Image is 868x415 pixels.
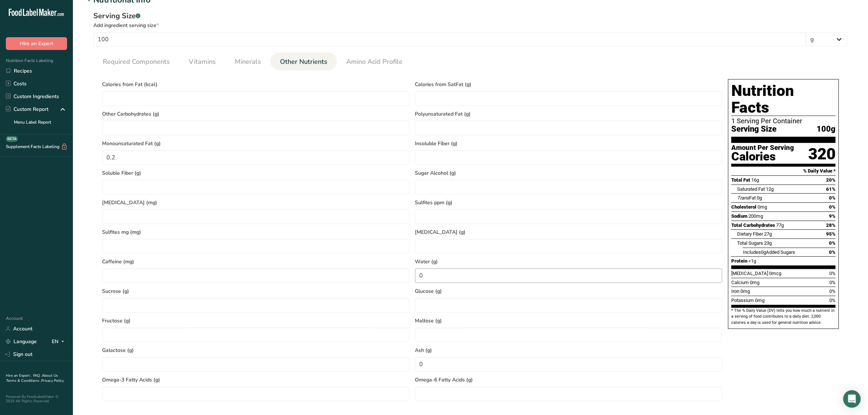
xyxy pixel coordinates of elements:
span: Maltose (g) [415,317,723,325]
span: Cholesterol [731,204,756,210]
span: Caffeine (mg) [102,258,409,265]
span: Serving Size [731,125,776,134]
span: 0% [829,204,836,210]
span: 0% [829,298,836,303]
span: 61% [826,186,836,192]
div: BETA [6,136,18,142]
div: 320 [808,144,836,164]
span: Water (g) [415,258,723,265]
span: 0mg [758,204,767,210]
div: Calories [731,151,794,162]
span: Iron [731,288,739,294]
div: Add ingredient serving size [93,22,848,29]
div: Powered By FoodLabelMaker © 2025 All Rights Reserved [6,395,67,403]
span: [MEDICAL_DATA] (g) [415,228,723,236]
span: 0% [829,249,836,255]
div: Amount Per Serving [731,144,794,151]
a: Language [6,335,37,348]
span: 200mg [748,213,763,219]
span: 23g [764,240,772,246]
span: 77g [776,222,784,228]
span: Protein [731,258,747,264]
span: Calcium [731,280,749,285]
span: 0% [829,280,836,285]
span: Required Components [103,57,170,67]
span: 0mg [740,288,750,294]
span: Sulfites mg (mg) [102,228,409,236]
span: Polyunsaturated Fat (g) [415,110,723,118]
span: 20% [826,177,836,183]
span: 12g [766,186,774,192]
section: % Daily Value * [731,167,836,175]
span: 0% [829,195,836,201]
section: * The % Daily Value (DV) tells you how much a nutrient in a serving of food contributes to a dail... [731,308,836,326]
span: Amino Acid Profile [346,57,402,67]
span: 0% [829,240,836,246]
div: EN [52,337,67,346]
span: [MEDICAL_DATA] [731,271,768,276]
span: Fructose (g) [102,317,409,325]
span: Other Nutrients [280,57,327,67]
span: Calories from SatFat (g) [415,81,723,88]
span: 0g [757,195,762,201]
div: Serving Size [93,11,848,22]
a: Terms & Conditions . [6,378,41,383]
span: 100g [817,125,836,134]
span: 95% [826,231,836,237]
span: Total Fat [731,177,750,183]
a: FAQ . [33,373,42,378]
div: Open Intercom Messenger [843,390,861,408]
span: Total Sugars [737,240,763,246]
span: Glucose (g) [415,287,723,295]
span: Total Carbohydrates [731,222,775,228]
span: Ash (g) [415,346,723,354]
span: 0% [829,271,836,276]
span: Insoluble Fiber (g) [415,140,723,147]
div: Custom Report [6,105,48,113]
span: Fat [737,195,756,201]
button: Hire an Expert [6,37,67,50]
span: Minerals [235,57,261,67]
span: Omega-6 Fatty Acids (g) [415,376,723,384]
input: Type your serving size here [93,32,806,47]
span: 0g [761,249,766,255]
h1: Nutrition Facts [731,82,836,116]
span: Sulfites ppm (g) [415,199,723,206]
span: 28% [826,222,836,228]
span: Soluble Fiber (g) [102,169,409,177]
span: Other Carbohydrates (g) [102,110,409,118]
span: Sodium [731,213,747,219]
span: 16g [751,177,759,183]
span: 0mg [755,298,764,303]
span: 0% [829,288,836,294]
span: 9% [829,213,836,219]
span: Omega-3 Fatty Acids (g) [102,376,409,384]
span: Sugar Alcohol (g) [415,169,723,177]
i: Trans [737,195,749,201]
a: Hire an Expert . [6,373,32,378]
a: Privacy Policy [41,378,64,383]
span: Includes Added Sugars [743,249,795,255]
span: Calories from Fat (kcal) [102,81,409,88]
span: Saturated Fat [737,186,765,192]
span: Sucrose (g) [102,287,409,295]
span: Monounsaturated Fat (g) [102,140,409,147]
span: Dietary Fiber [737,231,763,237]
span: 27g [764,231,772,237]
div: 1 Serving Per Container [731,117,836,125]
a: About Us . [6,373,58,383]
span: Galactose (g) [102,346,409,354]
span: Vitamins [189,57,216,67]
span: 0mg [750,280,759,285]
span: <1g [748,258,756,264]
span: 0mcg [769,271,781,276]
span: [MEDICAL_DATA] (mg) [102,199,409,206]
span: Potassium [731,298,754,303]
